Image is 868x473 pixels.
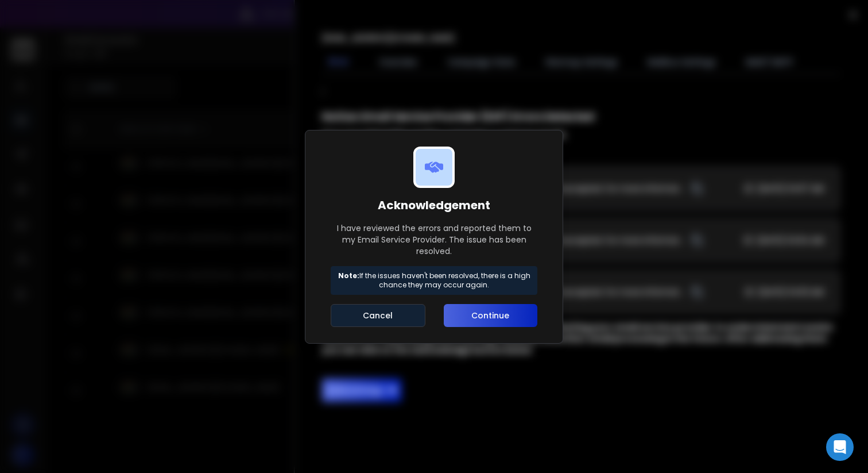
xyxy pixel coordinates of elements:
div: Open Intercom Messenger [826,433,854,461]
p: I have reviewed the errors and reported them to my Email Service Provider. The issue has been res... [331,222,537,257]
h1: Acknowledgement [331,197,537,213]
strong: Note: [338,271,359,280]
div: ; [322,83,840,402]
p: If the issues haven't been resolved, there is a high chance they may occur again. [336,271,532,290]
button: Cancel [331,304,425,327]
button: Continue [444,304,537,327]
